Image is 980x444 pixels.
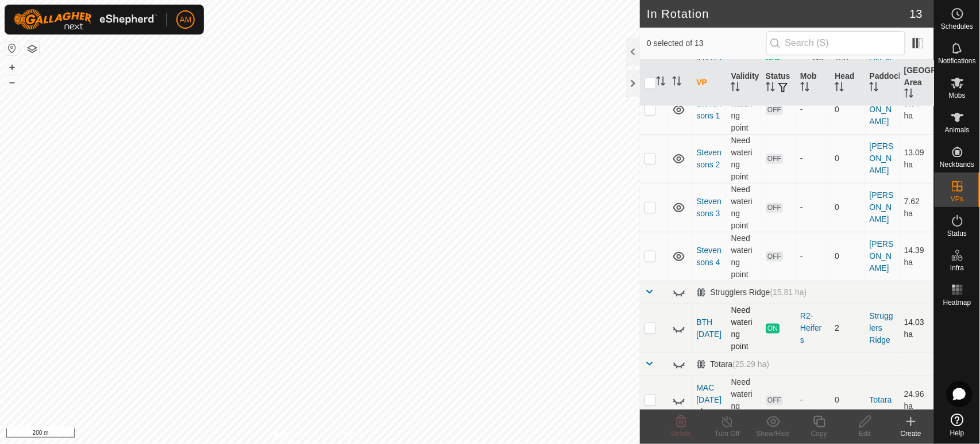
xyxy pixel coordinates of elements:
td: 13.09 ha [900,134,934,183]
p-sorticon: Activate to sort [800,84,809,93]
th: Status [761,60,796,106]
a: Stevensons 1 [696,99,722,120]
p-sorticon: Activate to sort [869,84,878,93]
td: 0 [830,232,865,281]
span: OFF [766,105,783,115]
span: VPs [951,196,963,202]
td: 24.96 ha [900,376,934,424]
span: Help [950,430,964,437]
span: Schedules [941,23,973,30]
th: [GEOGRAPHIC_DATA] Area [900,60,934,106]
a: Help [935,409,980,441]
p-sorticon: Activate to sort [766,84,775,93]
span: Neckbands [940,161,974,168]
td: 14.03 ha [900,304,934,353]
a: Stevensons 3 [696,197,722,218]
div: Strugglers Ridge [696,288,807,297]
th: Paddock [865,60,899,106]
div: - [800,152,825,164]
p-sorticon: Activate to sort [835,84,844,93]
button: + [5,60,19,74]
p-sorticon: Activate to sort [731,84,740,93]
th: Validity [726,60,761,106]
a: [PERSON_NAME] [869,239,893,273]
td: 14.39 ha [900,232,934,281]
td: 0 [830,376,865,424]
p-sorticon: Activate to sort [904,90,913,99]
div: Totara [696,359,769,369]
div: Edit [842,428,888,439]
p-sorticon: Activate to sort [672,78,681,87]
a: Contact Us [331,429,365,439]
td: 2 [830,304,865,353]
span: Mobs [949,92,966,99]
td: 5.94 ha [900,85,934,134]
td: Need watering point [726,183,761,232]
button: – [5,75,19,89]
span: Infra [950,265,964,271]
span: AM [180,14,192,26]
span: 0 selected of 13 [647,37,766,49]
span: (15.81 ha) [770,288,807,297]
td: 0 [830,183,865,232]
td: Need watering point [726,232,761,281]
div: R2-Heifers [800,310,825,346]
td: 7.62 ha [900,183,934,232]
div: Show/Hide [750,428,796,439]
a: [PERSON_NAME] [869,141,893,175]
div: Create [888,428,934,439]
img: Gallagher Logo [14,9,157,30]
td: Need watering point [726,134,761,183]
td: Need watering point [726,85,761,134]
p-sorticon: Activate to sort [656,78,665,87]
div: Turn Off [704,428,750,439]
a: Stevensons 2 [696,148,722,169]
a: Stevensons 4 [696,246,722,267]
a: BTH [DATE] [696,317,722,339]
div: - [800,104,825,116]
a: Strugglers Ridge [869,311,893,345]
div: Copy [796,428,842,439]
td: Need watering point [726,376,761,424]
span: Status [947,230,967,237]
div: - [800,394,825,406]
td: Need watering point [726,304,761,353]
a: Totara [869,395,892,404]
a: Privacy Policy [275,429,318,439]
button: Reset Map [5,41,19,55]
a: [PERSON_NAME] [869,93,893,126]
input: Search (S) [766,31,905,55]
h2: In Rotation [647,7,910,21]
span: OFF [766,252,783,262]
span: Animals [945,127,970,133]
a: [PERSON_NAME] [869,190,893,224]
th: Head [830,60,865,106]
span: Heatmap [943,299,971,306]
a: MAC [DATE]-A [696,383,722,416]
td: 0 [830,134,865,183]
td: 0 [830,85,865,134]
span: OFF [766,396,783,405]
button: Map Layers [25,42,39,56]
span: (25.29 ha) [732,359,769,369]
span: OFF [766,203,783,213]
div: - [800,250,825,262]
span: ON [766,324,780,334]
div: - [800,201,825,213]
span: 13 [910,5,923,22]
span: Delete [672,430,692,438]
span: OFF [766,154,783,164]
th: VP [692,60,726,106]
th: Mob [796,60,830,106]
span: Notifications [939,58,976,64]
